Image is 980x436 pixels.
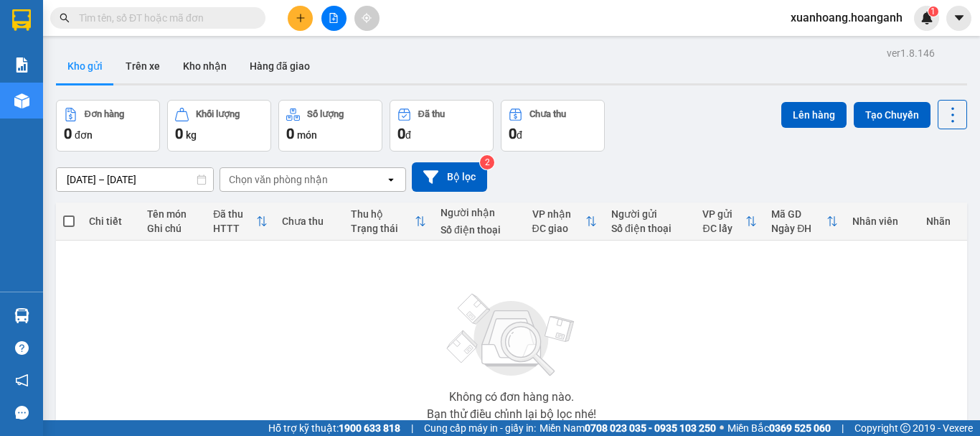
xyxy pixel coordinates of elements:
[14,93,29,108] img: warehouse-icon
[64,125,72,142] span: 0
[771,208,826,220] div: Mã GD
[56,100,160,152] button: Đơn hàng0đơn
[278,100,382,152] button: Số lượng0món
[427,409,596,420] div: Bạn thử điều chỉnh lại bộ lọc nhé!
[946,6,971,31] button: caret-down
[186,129,197,141] span: kg
[405,129,411,141] span: đ
[56,49,114,83] button: Kho gửi
[344,203,433,241] th: Toggle SortBy
[390,100,494,152] button: Đã thu0đ
[525,203,605,241] th: Toggle SortBy
[60,13,70,23] span: search
[900,423,910,433] span: copyright
[14,57,29,73] img: solution-icon
[720,425,724,431] span: ⚪️
[354,6,380,31] button: aim
[702,208,745,220] div: VP gửi
[196,109,240,119] div: Khối lượng
[779,9,914,27] span: xuanhoang.hoanganh
[206,203,275,241] th: Toggle SortBy
[167,100,271,152] button: Khối lượng0kg
[397,125,405,142] span: 0
[15,374,29,387] span: notification
[12,9,31,31] img: logo-vxr
[268,420,400,436] span: Hỗ trợ kỹ thuật:
[307,109,344,119] div: Số lượng
[440,224,517,236] div: Số điện thoại
[480,155,494,170] sup: 2
[440,285,583,386] img: svg+xml;base64,PHN2ZyBjbGFzcz0ibGlzdC1wbHVnX19zdmciIHhtbG5zPSJodHRwOi8vd3d3LnczLm9yZy8yMDAwL3N2Zy...
[771,223,826,234] div: Ngày ĐH
[887,45,935,61] div: ver 1.8.146
[147,223,199,234] div: Ghi chú
[79,10,248,26] input: Tìm tên, số ĐT hoặc mã đơn
[321,6,347,31] button: file-add
[424,420,536,436] span: Cung cấp máy in - giấy in:
[229,172,328,187] div: Chọn văn phòng nhận
[501,100,605,152] button: Chưa thu0đ
[14,308,29,323] img: warehouse-icon
[213,208,256,220] div: Đã thu
[351,223,415,234] div: Trạng thái
[288,6,313,31] button: plus
[418,109,445,119] div: Đã thu
[517,129,522,141] span: đ
[781,102,847,128] button: Lên hàng
[296,13,306,23] span: plus
[412,162,487,192] button: Bộ lọc
[532,208,586,220] div: VP nhận
[930,6,936,17] span: 1
[540,420,716,436] span: Miền Nam
[764,203,845,241] th: Toggle SortBy
[282,215,336,227] div: Chưa thu
[385,174,397,185] svg: open
[297,129,317,141] span: món
[727,420,831,436] span: Miền Bắc
[611,223,688,234] div: Số điện thoại
[15,406,29,419] span: message
[953,11,966,24] span: caret-down
[85,109,124,119] div: Đơn hàng
[15,341,29,355] span: question-circle
[842,420,844,436] span: |
[769,422,831,434] strong: 0369 525 060
[411,420,413,436] span: |
[440,207,517,218] div: Người nhận
[695,203,764,241] th: Toggle SortBy
[114,49,171,83] button: Trên xe
[449,391,574,403] div: Không có đơn hàng nào.
[238,49,321,83] button: Hàng đã giao
[171,49,238,83] button: Kho nhận
[329,13,339,23] span: file-add
[585,422,716,434] strong: 0708 023 035 - 0935 103 250
[928,6,938,17] sup: 1
[532,223,586,234] div: ĐC giao
[611,208,688,220] div: Người gửi
[852,215,912,227] div: Nhân viên
[351,208,415,220] div: Thu hộ
[854,102,930,128] button: Tạo Chuyến
[529,109,566,119] div: Chưa thu
[213,223,256,234] div: HTTT
[57,168,213,191] input: Select a date range.
[175,125,183,142] span: 0
[75,129,93,141] span: đơn
[926,215,959,227] div: Nhãn
[339,422,400,434] strong: 1900 633 818
[147,208,199,220] div: Tên món
[920,11,933,24] img: icon-new-feature
[509,125,517,142] span: 0
[286,125,294,142] span: 0
[702,223,745,234] div: ĐC lấy
[362,13,372,23] span: aim
[89,215,133,227] div: Chi tiết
